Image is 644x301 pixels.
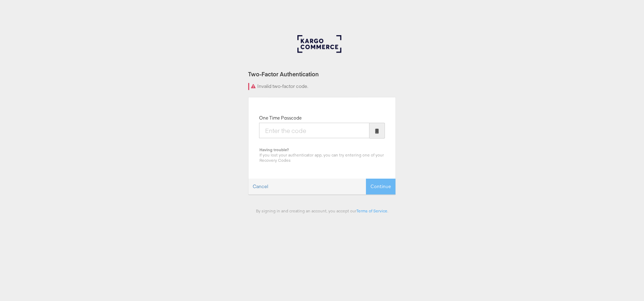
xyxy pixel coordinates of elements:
[248,70,396,78] div: Two-Factor Authentication
[259,115,302,121] label: One Time Passcode
[259,123,369,138] input: Enter the code
[248,83,396,90] div: Invalid two-factor code.
[356,208,387,213] a: Terms of Service
[249,179,272,194] a: Cancel
[248,208,396,213] div: By signing in and creating an account, you accept our .
[259,147,289,152] b: Having trouble?
[259,152,384,163] span: If you lost your authenticator app, you can try entering one of your Recovery Codes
